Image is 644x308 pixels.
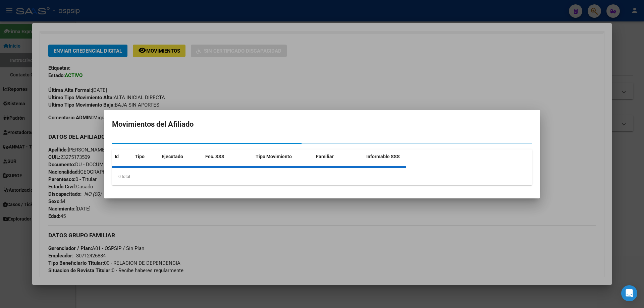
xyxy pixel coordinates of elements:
[316,154,334,159] span: Familiar
[621,285,637,301] div: Open Intercom Messenger
[205,154,224,159] span: Fec. SSS
[162,154,183,159] span: Ejecutado
[313,149,364,164] datatable-header-cell: Familiar
[112,118,532,131] h2: Movimientos del Afiliado
[159,149,203,164] datatable-header-cell: Ejecutado
[256,154,292,159] span: Tipo Movimiento
[135,154,145,159] span: Tipo
[253,149,313,164] datatable-header-cell: Tipo Movimiento
[203,149,253,164] datatable-header-cell: Fec. SSS
[112,149,132,164] datatable-header-cell: Id
[366,154,400,159] span: Informable SSS
[115,154,119,159] span: Id
[132,149,159,164] datatable-header-cell: Tipo
[364,149,414,164] datatable-header-cell: Informable SSS
[112,168,532,185] div: 0 total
